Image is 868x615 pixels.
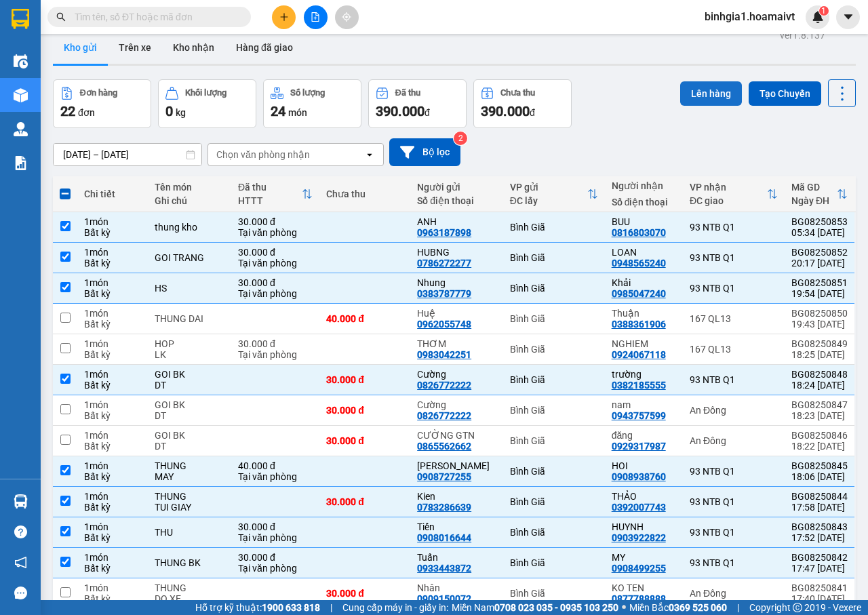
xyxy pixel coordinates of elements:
[84,430,141,441] div: 1 món
[500,88,535,98] div: Chưa thu
[612,502,666,513] div: 0392007743
[231,176,319,212] th: Toggle SortBy
[335,5,359,29] button: aim
[791,380,848,391] div: 18:24 [DATE]
[84,308,141,319] div: 1 món
[612,180,676,191] div: Người nhận
[238,563,313,574] div: Tại văn phòng
[791,521,848,532] div: BG08250843
[683,176,785,212] th: Toggle SortBy
[326,588,403,599] div: 30.000 đ
[84,563,141,574] div: Bất kỳ
[14,88,28,102] img: warehouse-icon
[417,491,496,502] div: Kien
[417,216,496,227] div: ANH
[238,182,302,193] div: Đã thu
[417,380,471,391] div: 0826772222
[14,525,27,538] span: question-circle
[238,460,313,471] div: 40.000 đ
[417,460,496,471] div: Vũ
[14,122,28,136] img: warehouse-icon
[510,182,587,193] div: VP gửi
[791,308,848,319] div: BG08250850
[612,582,676,593] div: KO TEN
[612,247,676,258] div: LOAN
[304,5,328,29] button: file-add
[612,319,666,330] div: 0388361906
[612,288,666,299] div: 0985047240
[612,563,666,574] div: 0908499255
[271,103,285,119] span: 24
[376,103,425,119] span: 390.000
[185,88,226,98] div: Khối lượng
[791,593,848,604] div: 17:40 [DATE]
[155,195,224,206] div: Ghi chú
[690,557,778,568] div: 93 NTB Q1
[84,319,141,330] div: Bất kỳ
[238,195,302,206] div: HTTT
[53,31,108,64] button: Kho gửi
[84,410,141,421] div: Bất kỳ
[155,222,224,233] div: thung kho
[326,374,403,385] div: 30.000 đ
[690,527,778,538] div: 93 NTB Q1
[108,31,162,64] button: Trên xe
[238,216,313,227] div: 30.000 đ
[510,466,598,477] div: Bình Giã
[262,602,320,613] strong: 1900 633 818
[155,557,224,568] div: THUNG BK
[84,258,141,269] div: Bất kỳ
[417,563,471,574] div: 0933443872
[612,399,676,410] div: nam
[155,491,224,502] div: THUNG
[417,410,471,421] div: 0826772222
[791,491,848,502] div: BG08250844
[326,435,403,446] div: 30.000 đ
[75,9,235,24] input: Tìm tên, số ĐT hoặc mã đơn
[155,582,224,593] div: THUNG
[84,521,141,532] div: 1 món
[791,369,848,380] div: BG08250848
[155,460,224,471] div: THUNG
[311,12,320,22] span: file-add
[290,88,325,98] div: Số lượng
[279,12,289,22] span: plus
[84,502,141,513] div: Bất kỳ
[737,600,739,615] span: |
[842,11,854,23] span: caret-down
[417,430,496,441] div: CƯỜNG GTN
[84,288,141,299] div: Bất kỳ
[669,602,727,613] strong: 0369 525 060
[84,380,141,391] div: Bất kỳ
[510,527,598,538] div: Bình Giã
[60,103,75,119] span: 22
[7,58,94,73] li: VP Bình Giã
[791,582,848,593] div: BG08250841
[454,132,467,145] sup: 2
[821,6,826,16] span: 1
[612,491,676,502] div: THẢO
[84,189,141,199] div: Chi tiết
[791,502,848,513] div: 17:58 [DATE]
[84,277,141,288] div: 1 món
[417,582,496,593] div: Nhân
[791,563,848,574] div: 17:47 [DATE]
[84,491,141,502] div: 1 món
[238,532,313,543] div: Tại văn phòng
[612,197,676,207] div: Số điện thoại
[510,435,598,446] div: Bình Giã
[155,349,224,360] div: LK
[389,138,460,166] button: Bộ lọc
[84,216,141,227] div: 1 món
[155,441,224,452] div: DT
[326,189,403,199] div: Chưa thu
[791,195,837,206] div: Ngày ĐH
[330,600,332,615] span: |
[785,176,854,212] th: Toggle SortBy
[690,313,778,324] div: 167 QL13
[690,405,778,416] div: An Đông
[238,227,313,238] div: Tại văn phòng
[510,252,598,263] div: Bình Giã
[56,12,66,22] span: search
[417,399,496,410] div: Cường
